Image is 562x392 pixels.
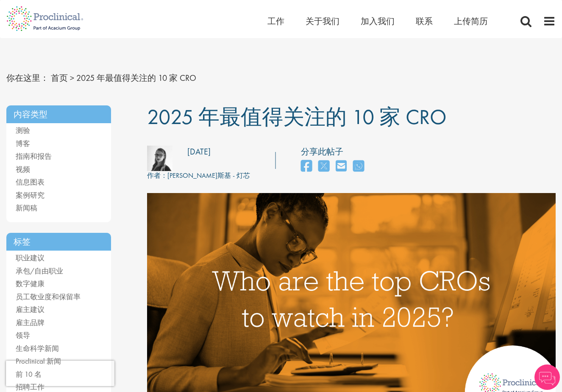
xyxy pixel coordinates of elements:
span: 作者： [147,171,167,180]
a: 关于我们 [306,16,339,27]
a: 数字健康 [16,279,45,288]
img: 聊天机器人 [534,364,560,390]
a: 信息图表 [16,177,45,187]
a: 领导 [16,331,30,340]
a: 雇主品牌 [16,318,45,327]
span: > [70,72,74,83]
span: 2025 年最值得关注的 10 家 CRO [76,72,196,83]
span: 2025 年最值得关注的 10 家 CRO [147,103,447,130]
a: 上传简历 [454,16,488,27]
a: 生命科学新闻 [16,344,59,353]
a: 面包屑链接 [51,72,68,83]
a: 联系 [416,16,433,27]
a: 雇主建议 [16,305,45,314]
a: 测验 [16,126,30,135]
a: 案例研究 [16,190,45,200]
a: 通过电子邮件分享 [336,157,347,176]
a: 新闻稿 [16,203,37,213]
font: [DATE] [187,146,211,157]
a: 承包/自由职业 [16,266,63,276]
h3: 内容类型 [6,105,111,124]
a: 在 Facebook 上分享 [301,157,312,176]
a: Proclinical 新闻 [16,356,61,366]
iframe: reCAPTCHA [6,361,114,386]
img: fff6768c-7d58-4950-025b-08d63f9598ee [147,146,172,171]
a: 视频 [16,165,30,174]
a: 在 Whats 应用程序上分享 [353,157,364,176]
a: 工作 [267,16,284,27]
a: 加入我们 [361,16,395,27]
a: 招聘工作 [16,382,45,392]
label: 分享此帖子 [301,146,368,158]
span: 你在这里： [6,72,49,83]
a: 指南和报告 [16,152,52,161]
a: 博客 [16,139,30,148]
a: 在推特上分享 [318,157,329,176]
h3: 标签 [6,233,111,251]
font: [PERSON_NAME]斯基 - 灯芯 [147,171,250,180]
a: 员工敬业度和保留率 [16,292,81,301]
a: 职业建议 [16,253,45,262]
